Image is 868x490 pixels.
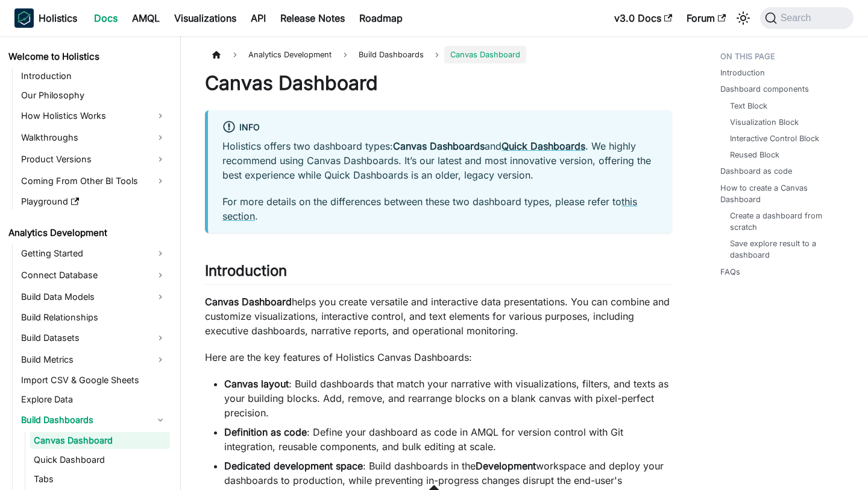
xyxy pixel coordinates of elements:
a: Welcome to Holistics [5,48,170,65]
li: : Build dashboards that match your narrative with visualizations, filters, and texts as your buil... [224,377,672,420]
a: Release Notes [273,8,352,28]
a: Import CSV & Google Sheets [17,372,170,389]
a: API [244,8,273,28]
span: Canvas Dashboard [444,46,526,63]
a: Text Block [730,100,767,112]
a: Build Data Models [17,287,170,307]
a: Explore Data [17,391,170,408]
a: Visualizations [167,8,244,28]
a: Introduction [720,67,765,78]
a: How Holistics Works [17,106,170,126]
a: Dashboard as code [720,165,792,177]
span: Analytics Development [242,46,338,63]
p: Holistics offers two dashboard types: and . We highly recommend using Canvas Dashboards. It’s our... [222,139,658,182]
button: Search (Command+K) [760,7,854,29]
a: Quick Dashboards [502,140,585,152]
strong: Dedicated development space [224,460,363,472]
h1: Canvas Dashboard [205,71,672,95]
a: Getting Started [17,244,170,263]
a: v3.0 Docs [607,8,679,28]
a: Build Relationships [17,309,170,326]
a: this section [222,196,637,222]
span: Build Dashboards [353,46,430,63]
a: Home page [205,46,228,63]
a: Build Datasets [17,328,170,348]
a: Create a dashboard from scratch [730,210,844,233]
a: Dashboard components [720,83,809,95]
a: Quick Dashboard [30,451,170,468]
p: For more details on the differences between these two dashboard types, please refer to . [222,194,658,223]
nav: Breadcrumbs [205,46,672,63]
a: Walkthroughs [17,128,170,147]
a: Connect Database [17,266,170,285]
strong: Canvas layout [224,378,289,390]
h2: Introduction [205,262,672,285]
p: Here are the key features of Holistics Canvas Dashboards: [205,350,672,364]
a: Canvas Dashboard [30,432,170,449]
a: Roadmap [352,8,410,28]
a: Product Versions [17,150,170,169]
strong: Development [476,460,536,472]
li: : Define your dashboard as code in AMQL for version control with Git integration, reusable compon... [224,425,672,454]
a: Build Dashboards [17,410,170,430]
a: FAQs [720,266,740,278]
p: helps you create versatile and interactive data presentations. You can combine and customize visu... [205,294,672,338]
b: Holistics [39,11,77,25]
a: Tabs [30,471,170,488]
a: Introduction [17,68,170,84]
a: Coming From Other BI Tools [17,171,170,191]
strong: Canvas Dashboards [393,140,485,152]
a: Interactive Control Block [730,133,819,144]
strong: Definition as code [224,426,307,438]
div: info [222,120,658,136]
a: Analytics Development [5,224,170,241]
a: Docs [87,8,125,28]
a: How to create a Canvas Dashboard [720,182,849,205]
img: Holistics [14,8,34,28]
span: Search [777,13,819,24]
a: AMQL [125,8,167,28]
strong: Canvas Dashboard [205,296,292,308]
a: Save explore result to a dashboard [730,238,844,261]
a: Our Philosophy [17,87,170,104]
a: HolisticsHolisticsHolistics [14,8,77,28]
button: Switch between dark and light mode (currently system mode) [734,8,753,28]
a: Playground [17,193,170,210]
a: Reused Block [730,149,779,161]
a: Build Metrics [17,350,170,369]
a: Forum [679,8,733,28]
a: Visualization Block [730,116,799,128]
